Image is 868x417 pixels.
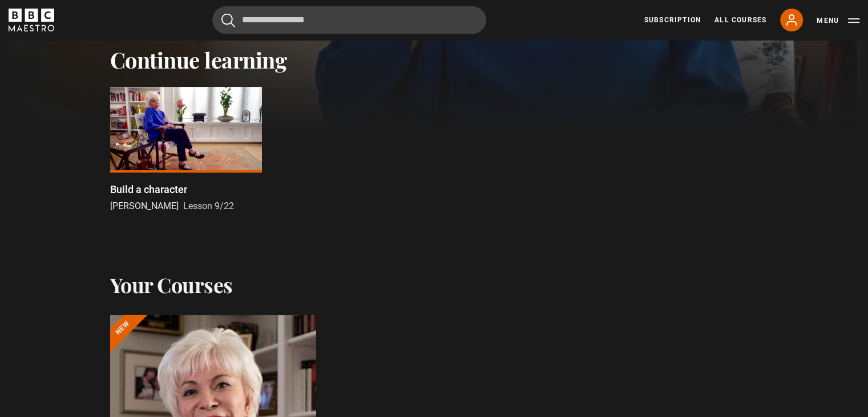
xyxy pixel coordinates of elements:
[212,6,486,34] input: Search
[714,15,766,25] a: All Courses
[221,13,235,27] button: Submit the search query
[110,201,179,211] span: [PERSON_NAME]
[817,15,859,26] button: Toggle navigation
[183,201,234,211] span: Lesson 9/22
[110,182,187,197] p: Build a character
[110,272,233,296] h2: Your Courses
[644,15,701,25] a: Subscription
[110,47,758,73] h2: Continue learning
[9,9,54,31] svg: BBC Maestro
[110,87,262,213] a: Build a character [PERSON_NAME] Lesson 9/22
